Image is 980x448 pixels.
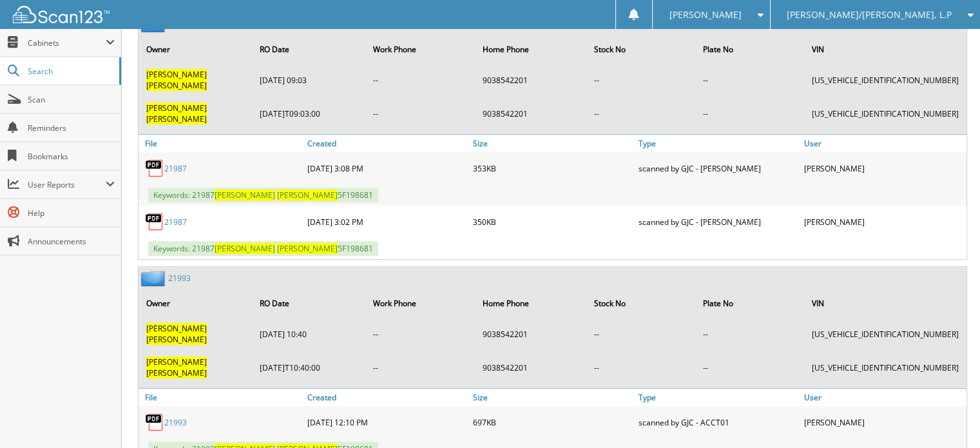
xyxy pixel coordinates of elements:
[164,217,187,228] a: 21987
[588,351,695,384] td: --
[304,155,470,181] div: [DATE] 3:08 PM
[805,290,965,317] th: VIN
[588,64,695,96] td: --
[141,270,168,286] img: folder2.png
[470,209,635,235] div: 350KB
[253,97,365,130] td: [DATE]T09:03:00
[139,389,304,406] a: File
[697,351,804,384] td: --
[588,318,695,350] td: --
[253,36,365,63] th: RO Date
[164,163,187,174] a: 21987
[805,64,965,96] td: [US_VEHICLE_IDENTIFICATION_NUMBER]
[164,417,187,428] a: 21993
[916,386,980,448] iframe: Chat Widget
[146,323,207,334] span: [PERSON_NAME]
[805,318,965,350] td: [US_VEHICLE_IDENTIFICATION_NUMBER]
[28,236,115,247] span: Announcements
[253,318,365,350] td: [DATE] 10:40
[805,36,965,63] th: VIN
[801,409,966,435] div: [PERSON_NAME]
[470,155,635,181] div: 353KB
[28,179,106,190] span: User Reports
[635,155,801,181] div: scanned by GJC - [PERSON_NAME]
[787,11,952,19] span: [PERSON_NAME]/[PERSON_NAME], L.P
[139,135,304,152] a: File
[28,208,115,219] span: Help
[476,36,586,63] th: Home Phone
[146,356,207,367] span: [PERSON_NAME]
[145,212,164,231] img: PDF.png
[367,36,475,63] th: Work Phone
[697,36,804,63] th: Plate No
[697,318,804,350] td: --
[697,64,804,96] td: --
[215,190,275,200] span: [PERSON_NAME]
[28,37,106,48] span: Cabinets
[277,243,338,254] span: [PERSON_NAME]
[635,135,801,152] a: Type
[805,351,965,384] td: [US_VEHICLE_IDENTIFICATION_NUMBER]
[145,159,164,178] img: PDF.png
[215,243,275,254] span: [PERSON_NAME]
[28,122,115,133] span: Reminders
[476,318,586,350] td: 9038542201
[146,69,207,80] span: [PERSON_NAME]
[28,151,115,162] span: Bookmarks
[253,351,365,384] td: [DATE]T10:40:00
[140,36,252,63] th: Owner
[304,389,470,406] a: Created
[588,97,695,130] td: --
[146,102,207,113] span: [PERSON_NAME]
[28,66,113,77] span: Search
[277,190,338,200] span: [PERSON_NAME]
[635,409,801,435] div: scanned by GJC - ACCT01
[168,273,191,284] a: 21993
[697,97,804,130] td: --
[801,389,966,406] a: User
[367,97,475,130] td: --
[476,290,586,317] th: Home Phone
[146,113,207,124] span: [PERSON_NAME]
[304,135,470,152] a: Created
[476,351,586,384] td: 9038542201
[253,64,365,96] td: [DATE] 09:03
[801,155,966,181] div: [PERSON_NAME]
[304,409,470,435] div: [DATE] 12:10 PM
[367,318,475,350] td: --
[635,209,801,235] div: scanned by GJC - [PERSON_NAME]
[801,209,966,235] div: [PERSON_NAME]
[146,367,207,378] span: [PERSON_NAME]
[304,209,470,235] div: [DATE] 3:02 PM
[140,290,252,317] th: Owner
[669,11,741,19] span: [PERSON_NAME]
[28,94,115,105] span: Scan
[13,6,110,23] img: scan123-logo-white.svg
[146,80,207,91] span: [PERSON_NAME]
[148,241,378,256] span: Keywords: 21987 5F198681
[367,351,475,384] td: --
[367,64,475,96] td: --
[476,64,586,96] td: 9038542201
[635,389,801,406] a: Type
[470,135,635,152] a: Size
[253,290,365,317] th: RO Date
[470,389,635,406] a: Size
[367,290,475,317] th: Work Phone
[697,290,804,317] th: Plate No
[805,97,965,130] td: [US_VEHICLE_IDENTIFICATION_NUMBER]
[146,334,207,345] span: [PERSON_NAME]
[801,135,966,152] a: User
[476,97,586,130] td: 9038542201
[148,188,378,202] span: Keywords: 21987 5F198681
[470,409,635,435] div: 697KB
[588,36,695,63] th: Stock No
[145,413,164,432] img: PDF.png
[588,290,695,317] th: Stock No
